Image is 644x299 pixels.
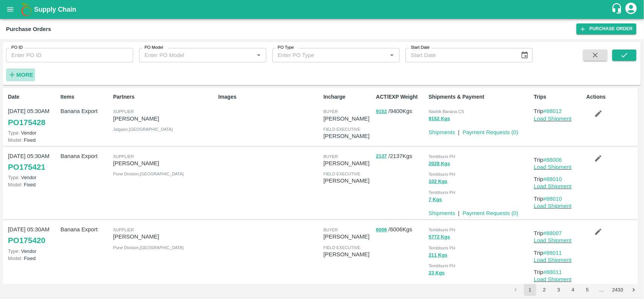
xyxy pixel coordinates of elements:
[429,263,455,268] span: Tembhurni PH
[8,234,45,247] a: PO175420
[323,132,373,140] p: [PERSON_NAME]
[543,176,562,182] a: #88010
[144,45,163,51] label: PO Model
[429,251,447,260] button: 211 Kgs
[113,245,184,250] span: Pune Division , [GEOGRAPHIC_DATA]
[429,246,455,250] span: Tembhurni PH
[543,157,562,163] a: #88006
[429,172,455,177] span: Tembhurni PH
[463,210,518,216] a: Payment Requests (0)
[376,226,387,234] button: 6006
[534,164,572,170] a: Load Shipment
[6,24,51,34] div: Purchase Orders
[429,160,450,168] button: 2028 Kgs
[376,225,426,234] p: / 6006 Kgs
[8,137,22,143] span: Model:
[323,250,373,259] p: [PERSON_NAME]
[534,93,583,101] p: Trips
[8,116,45,129] a: PO175428
[429,115,450,123] button: 9152 Kgs
[113,93,215,101] p: Partners
[429,190,455,195] span: Tembhurni PH
[34,6,76,13] b: Supply Chain
[8,248,20,254] span: Type:
[553,284,565,296] button: Go to page 3
[429,195,442,204] button: 7 Kgs
[60,107,110,115] p: Banana Export
[8,225,57,234] p: [DATE] 05:30AM
[543,196,562,202] a: #88010
[534,183,572,189] a: Load Shipment
[8,160,45,174] a: PO175421
[406,48,515,62] input: Start Date
[429,269,445,277] button: 23 Kgs
[60,93,110,101] p: Items
[323,154,338,159] span: buyer
[534,116,572,122] a: Load Shipment
[323,172,360,176] span: field executive
[278,45,294,51] label: PO Type
[113,159,215,167] p: [PERSON_NAME]
[455,279,460,291] div: |
[34,4,611,15] a: Supply Chain
[19,2,34,17] img: logo
[429,233,450,242] button: 5772 Kgs
[538,284,550,296] button: Go to page 2
[587,93,636,101] p: Actions
[596,287,608,294] div: …
[323,159,373,167] p: [PERSON_NAME]
[11,45,23,51] label: PO ID
[6,48,133,62] input: Enter PO ID
[275,50,385,60] input: Enter PO Type
[113,109,134,114] span: Supplier
[16,72,33,78] strong: More
[218,93,321,101] p: Images
[543,269,562,275] a: #88011
[463,129,518,135] a: Payment Requests (0)
[429,129,455,135] a: Shipments
[323,115,373,123] p: [PERSON_NAME]
[534,268,583,276] p: Trip
[411,45,430,51] label: Start Date
[8,256,22,261] span: Model:
[8,136,57,144] p: Fixed
[576,23,636,34] a: Purchase Order
[60,225,110,234] p: Banana Export
[6,68,35,81] button: More
[429,93,531,101] p: Shipments & Payment
[376,93,426,101] p: ACT/EXP Weight
[387,50,397,60] button: Open
[323,93,373,101] p: Incharge
[581,284,593,296] button: Go to page 5
[524,284,536,296] button: page 1
[534,276,572,282] a: Load Shipment
[254,50,264,60] button: Open
[534,107,583,115] p: Trip
[534,237,572,243] a: Load Shipment
[323,127,360,132] span: field executive
[455,206,460,217] div: |
[113,127,173,132] span: Jalgaon , [GEOGRAPHIC_DATA]
[8,255,57,262] p: Fixed
[534,257,572,263] a: Load Shipment
[113,115,215,123] p: [PERSON_NAME]
[611,3,624,16] div: customer-support
[534,229,583,237] p: Trip
[534,195,583,203] p: Trip
[376,152,387,161] button: 2137
[2,1,19,18] button: open drawer
[8,152,57,160] p: [DATE] 05:30AM
[141,50,252,60] input: Enter PO Model
[376,152,426,161] p: / 2137 Kgs
[60,152,110,160] p: Banana Export
[543,108,562,114] a: #88012
[8,248,57,255] p: Vendor
[8,107,57,115] p: [DATE] 05:30AM
[323,177,373,185] p: [PERSON_NAME]
[543,250,562,256] a: #88011
[8,129,57,136] p: Vendor
[8,181,57,188] p: Fixed
[8,175,20,180] span: Type:
[323,245,360,250] span: field executive
[8,93,57,101] p: Date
